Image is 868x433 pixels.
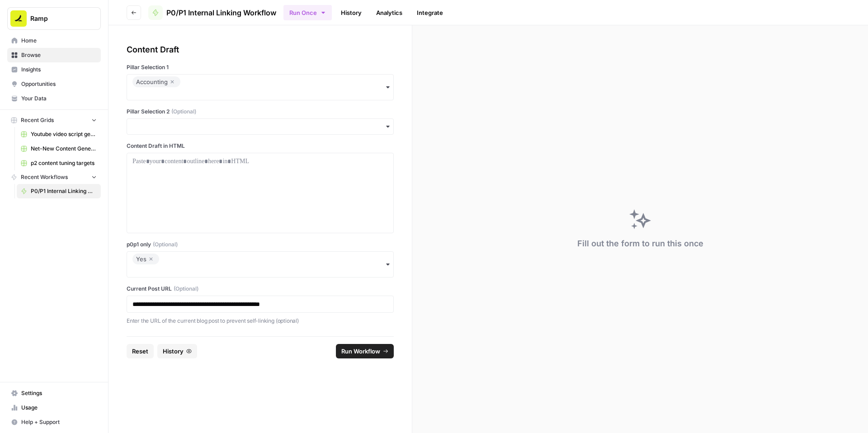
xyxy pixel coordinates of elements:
[335,5,367,20] a: History
[21,51,97,59] span: Browse
[283,5,332,20] button: Run Once
[7,48,101,62] a: Browse
[7,170,101,184] button: Recent Workflows
[7,113,101,127] button: Recent Grids
[136,254,156,264] div: Yes
[30,14,85,23] span: Ramp
[336,344,394,358] button: Run Workflow
[21,37,97,45] span: Home
[7,77,101,91] a: Opportunities
[21,404,97,412] span: Usage
[7,33,101,48] a: Home
[171,108,196,116] span: (Optional)
[127,251,394,278] button: Yes
[132,347,148,356] span: Reset
[127,285,394,293] label: Current Post URL
[21,389,97,397] span: Settings
[7,91,101,106] a: Your Data
[17,127,101,141] a: Youtube video script generator
[127,142,394,150] label: Content Draft in HTML
[127,108,394,116] label: Pillar Selection 2
[7,62,101,77] a: Insights
[127,74,394,100] button: Accounting
[31,145,97,153] span: Net-New Content Generator - Grid Template
[21,66,97,74] span: Insights
[10,10,27,27] img: Ramp Logo
[174,285,198,293] span: (Optional)
[31,159,97,167] span: p2 content tuning targets
[127,316,394,325] p: Enter the URL of the current blog post to prevent self-linking (optional)
[341,347,380,356] span: Run Workflow
[21,116,54,124] span: Recent Grids
[411,5,448,20] a: Integrate
[21,173,68,181] span: Recent Workflows
[31,130,97,138] span: Youtube video script generator
[21,80,97,88] span: Opportunities
[127,63,394,71] label: Pillar Selection 1
[127,240,394,249] label: p0p1 only
[148,5,276,20] a: P0/P1 Internal Linking Workflow
[17,141,101,156] a: Net-New Content Generator - Grid Template
[577,237,703,250] div: Fill out the form to run this once
[127,344,154,358] button: Reset
[21,94,97,103] span: Your Data
[136,76,177,87] div: Accounting
[163,347,184,356] span: History
[371,5,408,20] a: Analytics
[7,400,101,415] a: Usage
[166,7,276,18] span: P0/P1 Internal Linking Workflow
[17,156,101,170] a: p2 content tuning targets
[157,344,197,358] button: History
[7,386,101,400] a: Settings
[7,7,101,30] button: Workspace: Ramp
[153,240,178,249] span: (Optional)
[31,187,97,195] span: P0/P1 Internal Linking Workflow
[127,43,394,56] div: Content Draft
[7,415,101,429] button: Help + Support
[17,184,101,198] a: P0/P1 Internal Linking Workflow
[21,418,97,426] span: Help + Support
